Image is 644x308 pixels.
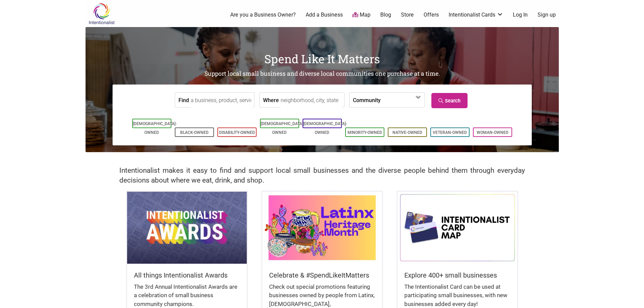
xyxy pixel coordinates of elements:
[263,93,279,107] label: Where
[269,270,375,280] h5: Celebrate & #SpendLikeItMatters
[513,11,528,19] a: Log In
[180,130,209,135] a: Black-Owned
[392,130,422,135] a: Native-Owned
[431,93,468,108] a: Search
[261,121,305,135] a: [DEMOGRAPHIC_DATA]-Owned
[178,93,189,107] label: Find
[401,11,414,19] a: Store
[127,192,247,263] img: Intentionalist Awards
[380,11,391,19] a: Blog
[303,121,347,135] a: [DEMOGRAPHIC_DATA]-Owned
[281,93,342,108] input: neighborhood, city, state
[404,270,510,280] h5: Explore 400+ small businesses
[230,11,296,19] a: Are you a Business Owner?
[133,121,177,135] a: [DEMOGRAPHIC_DATA]-Owned
[353,93,381,107] label: Community
[191,93,253,108] input: a business, product, service
[86,70,559,78] h2: Support local small business and diverse local communities one purchase at a time.
[538,11,556,19] a: Sign up
[219,130,255,135] a: Disability-Owned
[398,192,517,263] img: Intentionalist Card Map
[86,51,559,67] h1: Spend Like It Matters
[306,11,343,19] a: Add a Business
[449,11,503,19] a: Intentionalist Cards
[348,130,382,135] a: Minority-Owned
[424,11,439,19] a: Offers
[134,270,240,280] h5: All things Intentionalist Awards
[477,130,508,135] a: Woman-Owned
[86,3,118,25] img: Intentionalist
[262,192,382,263] img: Latinx / Hispanic Heritage Month
[119,166,525,185] h2: Intentionalist makes it easy to find and support local small businesses and the diverse people be...
[433,130,467,135] a: Veteran-Owned
[352,11,371,19] a: Map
